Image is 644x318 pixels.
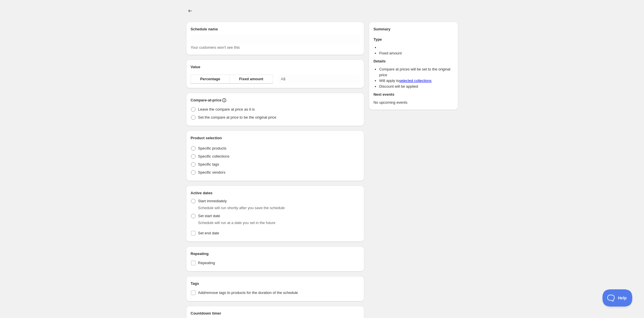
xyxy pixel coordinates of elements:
h2: Tags [191,281,360,286]
h2: Compare-at-price [191,97,222,103]
span: Leave the compare at price as it is [198,107,255,111]
button: Fixed amount [229,74,273,84]
span: Specific vendors [198,170,225,174]
span: Start immediately [198,199,227,203]
span: Your customers won't see this [191,45,240,50]
h2: Product selection [191,135,360,141]
span: Repeating [198,261,215,265]
span: Specific products [198,146,227,150]
h2: Value [191,64,360,70]
h2: Next events [373,92,453,97]
span: Set end date [198,231,219,235]
span: Set start date [198,214,220,218]
h2: Countdown timer [191,311,360,316]
span: A$ [281,77,285,81]
p: No upcoming events [373,100,453,105]
li: Will apply to [379,78,453,84]
span: Specific tags [198,162,219,166]
button: Percentage [191,74,230,84]
h2: Type [373,37,453,42]
button: Schedules [186,7,194,15]
span: Set the compare at price to be the original price [198,115,276,119]
a: selected collections [399,78,432,83]
span: Schedule will run shortly after you save the schedule [198,206,285,210]
span: Fixed amount [239,76,263,82]
iframe: Toggle Customer Support [602,289,633,307]
span: Schedule will run at a date you set in the future [198,221,275,225]
span: Add/remove tags to products for the duration of the schedule [198,290,298,295]
h2: Active dates [191,190,360,196]
span: Specific collections [198,154,230,158]
li: Discount will be applied [379,84,453,89]
h2: Summary [373,26,453,32]
h2: Schedule name [191,26,360,32]
li: Fixed amount [379,50,453,56]
h2: Details [373,58,453,64]
li: Compare at prices will be set to the original price [379,66,453,78]
span: Percentage [200,76,220,82]
h2: Repeating [191,251,360,257]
